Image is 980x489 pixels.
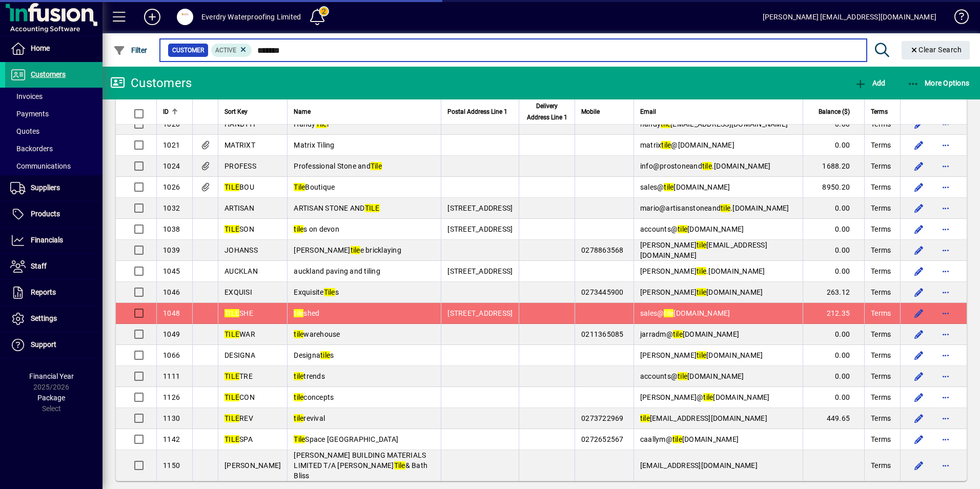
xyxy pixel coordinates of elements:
[111,41,150,59] button: Filter
[678,225,687,233] em: tile
[937,410,954,426] button: More options
[937,179,954,195] button: More options
[294,141,334,149] span: Matrix Tiling
[871,434,891,444] span: Terms
[803,387,864,408] td: 0.00
[911,158,927,174] button: Edit
[351,246,360,254] em: tile
[294,451,427,480] span: [PERSON_NAME] BUILDING MATERIALS LIMITED T/A [PERSON_NAME] & Bath Bliss
[224,461,281,470] span: [PERSON_NAME]
[294,204,379,212] span: ARTISAN STONE AND
[871,161,891,171] span: Terms
[5,140,103,157] a: Backorders
[871,329,891,339] span: Terms
[224,246,258,254] span: JOHANSS
[37,394,65,402] span: Package
[110,75,192,91] div: Customers
[29,372,74,380] span: Financial Year
[224,309,239,317] em: TILE
[31,70,66,78] span: Customers
[371,162,382,170] em: Tile
[5,228,103,253] a: Financials
[911,410,927,426] button: Edit
[31,314,57,322] span: Settings
[31,184,60,192] span: Suppliers
[803,135,864,156] td: 0.00
[224,330,239,338] em: TILE
[937,431,954,447] button: More options
[294,225,339,233] span: s on devon
[163,288,180,296] span: 1046
[640,414,767,422] span: [EMAIL_ADDRESS][DOMAIN_NAME]
[447,106,507,117] span: Postal Address Line 1
[803,177,864,198] td: 8950.20
[703,393,713,401] em: tile
[224,225,254,233] span: SON
[640,309,730,317] span: sales@ [DOMAIN_NAME]
[447,204,513,212] span: [STREET_ADDRESS]
[10,110,49,118] span: Payments
[169,8,201,26] button: Profile
[294,330,340,338] span: warehouse
[640,204,789,212] span: mario@artisanstoneand .[DOMAIN_NAME]
[447,267,513,275] span: [STREET_ADDRESS]
[672,435,682,443] em: tile
[224,351,255,359] span: DESIGNA
[163,435,180,443] span: 1142
[581,330,624,338] span: 0211365085
[937,221,954,237] button: More options
[673,330,683,338] em: tile
[640,461,758,470] span: [EMAIL_ADDRESS][DOMAIN_NAME]
[201,9,301,25] div: Everdry Waterproofing Limited
[224,309,253,317] span: SHE
[163,351,180,359] span: 1066
[581,106,627,117] div: Mobile
[163,204,180,212] span: 1032
[640,183,730,191] span: sales@ [DOMAIN_NAME]
[224,414,253,422] span: REV
[937,137,954,153] button: More options
[172,45,204,55] span: Customer
[640,435,739,443] span: caallym@ [DOMAIN_NAME]
[31,288,56,296] span: Reports
[911,179,927,195] button: Edit
[911,368,927,384] button: Edit
[224,393,239,401] em: TILE
[5,280,103,305] a: Reports
[871,413,891,423] span: Terms
[294,435,305,443] em: Tile
[10,162,71,170] span: Communications
[697,351,706,359] em: tile
[937,158,954,174] button: More options
[294,225,303,233] em: tile
[294,414,303,422] em: tile
[640,106,656,117] span: Email
[664,183,673,191] em: tile
[581,106,600,117] span: Mobile
[871,308,891,318] span: Terms
[640,241,767,259] span: [PERSON_NAME] [EMAIL_ADDRESS][DOMAIN_NAME]
[871,266,891,276] span: Terms
[871,203,891,213] span: Terms
[224,435,253,443] span: SPA
[294,372,303,380] em: tile
[320,351,330,359] em: tile
[697,288,706,296] em: tile
[871,245,891,255] span: Terms
[871,287,891,297] span: Terms
[803,408,864,429] td: 449.65
[294,288,339,296] span: Exquisite s
[294,309,303,317] em: tile
[803,156,864,177] td: 1688.20
[10,145,53,153] span: Backorders
[640,372,744,380] span: accounts@ [DOMAIN_NAME]
[937,200,954,216] button: More options
[224,183,254,191] span: BOU
[224,372,253,380] span: TRE
[5,88,103,105] a: Invoices
[871,392,891,402] span: Terms
[394,461,405,470] em: Tile
[31,262,47,270] span: Staff
[294,393,303,401] em: tile
[911,326,927,342] button: Edit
